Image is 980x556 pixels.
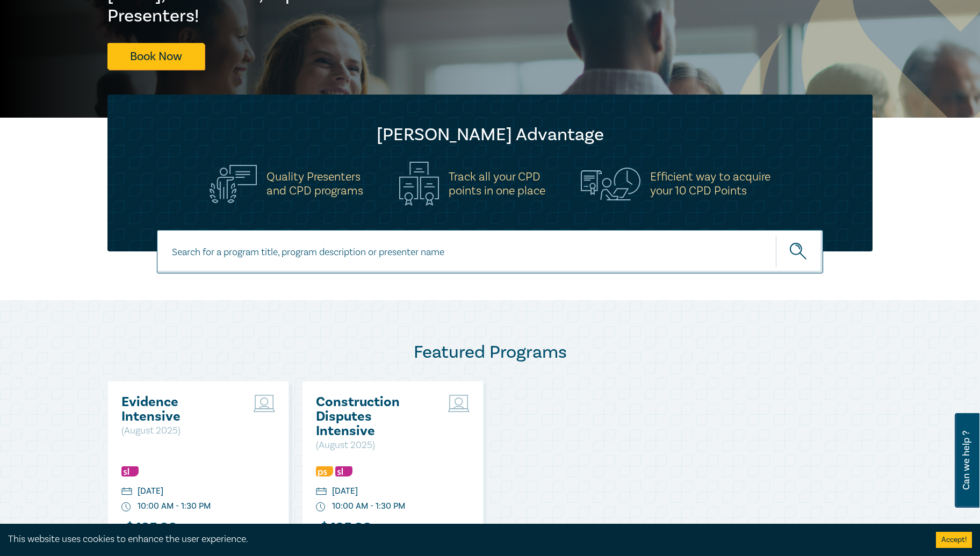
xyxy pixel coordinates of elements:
[316,502,326,512] img: watch
[210,165,257,203] img: Quality Presenters<br>and CPD programs
[129,124,851,146] h2: [PERSON_NAME] Advantage
[266,170,363,198] h5: Quality Presenters and CPD programs
[449,170,545,198] h5: Track all your CPD points in one place
[121,502,131,512] img: watch
[121,487,132,497] img: calendar
[332,500,405,512] div: 10:00 AM - 1:30 PM
[650,170,770,198] h5: Efficient way to acquire your 10 CPD Points
[316,395,431,438] a: Construction Disputes Intensive
[936,532,972,548] button: Accept cookies
[961,420,971,501] span: Can we help ?
[8,532,920,546] div: This website uses cookies to enhance the user experience.
[107,43,204,69] a: Book Now
[335,466,352,476] img: Substantive Law
[138,500,211,512] div: 10:00 AM - 1:30 PM
[316,438,431,452] p: ( August 2025 )
[316,521,372,535] h3: $ 435.00
[121,521,177,535] h3: $ 435.00
[399,162,439,206] img: Track all your CPD<br>points in one place
[107,342,873,363] h2: Featured Programs
[121,395,237,424] a: Evidence Intensive
[316,487,327,497] img: calendar
[332,485,358,497] div: [DATE]
[254,395,275,412] img: Live Stream
[121,424,237,438] p: ( August 2025 )
[448,395,470,412] img: Live Stream
[121,466,139,476] img: Substantive Law
[157,230,823,273] input: Search for a program title, program description or presenter name
[138,485,163,497] div: [DATE]
[316,466,333,476] img: Professional Skills
[581,168,640,200] img: Efficient way to acquire<br>your 10 CPD Points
